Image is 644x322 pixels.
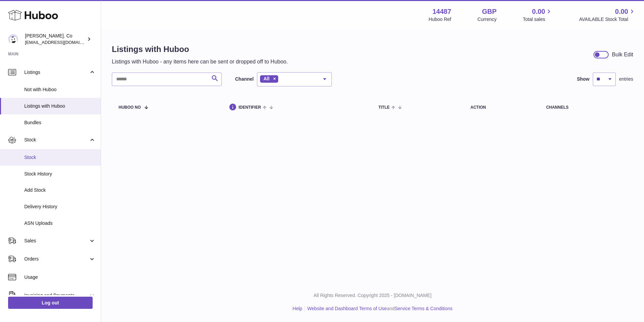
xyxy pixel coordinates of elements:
span: [EMAIL_ADDRESS][DOMAIN_NAME] [25,39,99,45]
span: 0.00 [532,7,545,16]
strong: 14487 [432,7,451,16]
div: channels [546,105,626,110]
a: 0.00 Total sales [523,7,553,23]
span: Huboo no [119,105,141,110]
p: All Rights Reserved. Copyright 2025 - [DOMAIN_NAME] [106,292,639,299]
span: Stock [24,154,96,161]
span: Orders [24,256,89,262]
span: Bundles [24,119,96,126]
label: Show [577,76,589,82]
span: All [263,76,269,81]
div: Bulk Edit [612,51,633,58]
h1: Listings with Huboo [112,44,288,55]
a: Help [293,306,302,311]
a: Log out [8,297,93,309]
span: identifier [238,105,261,110]
span: Stock [24,137,89,143]
div: Currency [478,16,497,23]
a: 0.00 AVAILABLE Stock Total [579,7,636,23]
div: Huboo Ref [429,16,451,23]
a: Service Terms & Conditions [395,306,453,311]
span: Delivery History [24,204,96,210]
div: [PERSON_NAME]. Co [25,33,86,46]
strong: GBP [482,7,496,16]
span: Total sales [523,16,553,23]
li: and [305,305,452,312]
div: action [471,105,533,110]
span: Invoicing and Payments [24,292,89,299]
span: Sales [24,238,89,244]
label: Channel [235,76,254,82]
span: entries [619,76,633,82]
p: Listings with Huboo - any items here can be sent or dropped off to Huboo. [112,58,288,65]
span: AVAILABLE Stock Total [579,16,636,23]
span: Listings [24,69,89,76]
a: Website and Dashboard Terms of Use [307,306,387,311]
span: Not with Huboo [24,86,96,93]
span: Listings with Huboo [24,103,96,109]
span: ASN Uploads [24,220,96,226]
img: internalAdmin-14487@internal.huboo.com [8,34,18,44]
span: Add Stock [24,187,96,193]
span: title [378,105,389,110]
span: Usage [24,274,96,280]
span: 0.00 [615,7,628,16]
span: Stock History [24,171,96,177]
